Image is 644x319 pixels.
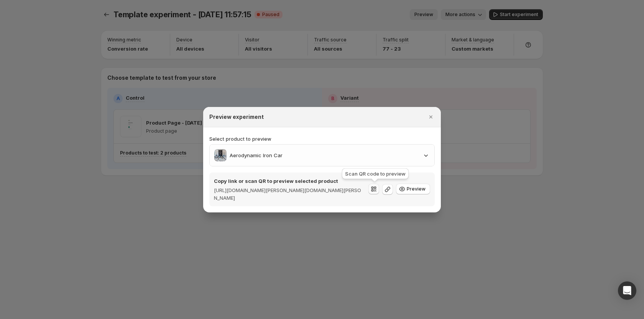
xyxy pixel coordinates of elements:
p: Aerodynamic Iron Car [230,151,283,159]
button: Preview [396,184,430,194]
p: Select product to preview [209,135,435,143]
div: Open Intercom Messenger [618,281,636,300]
span: Preview [407,186,426,192]
button: Close [426,112,436,122]
img: Aerodynamic Iron Car [214,149,227,161]
h2: Preview experiment [209,113,264,121]
p: Copy link or scan QR to preview selected product [214,177,362,185]
p: [URL][DOMAIN_NAME][PERSON_NAME][DOMAIN_NAME][PERSON_NAME] [214,186,362,202]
